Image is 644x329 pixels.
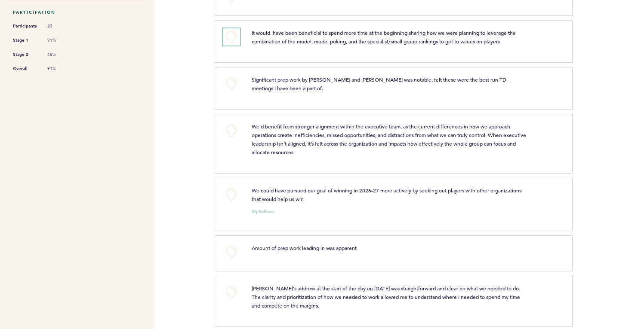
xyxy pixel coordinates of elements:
h5: Participation [13,9,142,15]
span: Stage 2 [13,50,39,59]
span: We could have pursued our goal of winning in 2026-27 more actively by seeking out players with ot... [252,187,523,202]
span: Significant prep work by [PERSON_NAME] and [PERSON_NAME] was notable, felt these were the best ru... [252,76,508,91]
span: 48% [47,52,73,58]
span: We’d benefit from stronger alignment within the executive team, as the current differences in how... [252,123,527,155]
span: 23 [47,23,73,29]
span: Overall [13,64,39,73]
span: It would have been beneficial to spend more time at the beginning sharing how we were planning to... [252,29,517,45]
span: 91% [47,37,73,43]
span: Stage 1 [13,36,39,45]
span: Participants [13,22,39,30]
small: My Balloon [252,210,274,214]
span: [PERSON_NAME]'s address at the start of the day on [DATE] was straightforward and clear on what w... [252,285,521,309]
span: Amount of prep work leading in was apparent [252,244,357,251]
span: 91% [47,66,73,72]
